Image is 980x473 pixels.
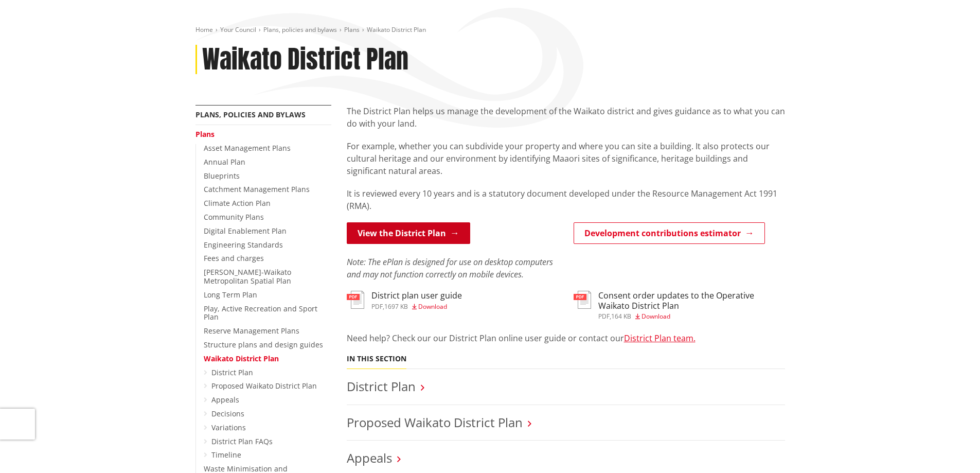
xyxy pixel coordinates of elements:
[204,267,291,286] a: [PERSON_NAME]-Waikato Metropolitan Spatial Plan
[211,436,273,446] a: District Plan FAQs
[933,430,970,467] iframe: Messenger Launcher
[418,302,447,311] span: Download
[347,355,406,363] h5: In this section
[598,312,610,321] span: pdf
[211,381,317,391] a: Proposed Waikato District Plan
[347,378,416,395] a: District Plan
[367,25,426,34] span: Waikato District Plan
[347,140,785,177] p: For example, whether you can subdivide your property and where you can site a building. It also p...
[624,332,696,344] a: District Plan team.
[204,184,310,194] a: Catchment Management Plans
[211,367,253,377] a: District Plan
[211,395,239,405] a: Appeals
[347,414,523,431] a: Proposed Waikato District Plan
[204,240,283,250] a: Engineering Standards
[347,105,785,130] p: The District Plan helps us manage the development of the Waikato district and gives guidance as t...
[347,256,553,280] em: Note: The ePlan is designed for use on desktop computers and may not function correctly on mobile...
[204,304,317,322] a: Play, Active Recreation and Sport Plan
[195,129,215,139] a: Plans
[220,25,256,34] a: Your Council
[347,222,470,244] a: View the District Plan
[195,26,785,34] nav: breadcrumb
[204,157,245,167] a: Annual Plan
[204,340,323,349] a: Structure plans and design guides
[371,304,462,310] div: ,
[574,291,785,319] a: Consent order updates to the Operative Waikato District Plan pdf,164 KB Download
[611,312,631,321] span: 164 KB
[195,25,213,34] a: Home
[347,291,364,309] img: document-pdf.svg
[344,25,360,34] a: Plans
[211,423,246,432] a: Variations
[204,171,240,181] a: Blueprints
[204,226,287,236] a: Digital Enablement Plan
[204,253,264,263] a: Fees and charges
[347,291,462,309] a: District plan user guide pdf,1697 KB Download
[384,302,408,311] span: 1697 KB
[347,332,785,344] p: Need help? Check our our District Plan online user guide or contact our
[211,450,241,460] a: Timeline
[371,291,462,301] h3: District plan user guide
[574,222,765,244] a: Development contributions estimator
[211,409,244,418] a: Decisions
[347,187,785,212] p: It is reviewed every 10 years and is a statutory document developed under the Resource Management...
[204,290,257,300] a: Long Term Plan
[195,110,306,119] a: Plans, policies and bylaws
[371,302,383,311] span: pdf
[204,354,279,363] a: Waikato District Plan
[263,25,337,34] a: Plans, policies and bylaws
[204,212,264,222] a: Community Plans
[642,312,670,321] span: Download
[204,198,271,208] a: Climate Action Plan
[202,45,408,75] h1: Waikato District Plan
[598,313,785,320] div: ,
[204,326,299,336] a: Reserve Management Plans
[347,449,392,466] a: Appeals
[204,143,291,153] a: Asset Management Plans
[574,291,591,309] img: document-pdf.svg
[598,291,785,310] h3: Consent order updates to the Operative Waikato District Plan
